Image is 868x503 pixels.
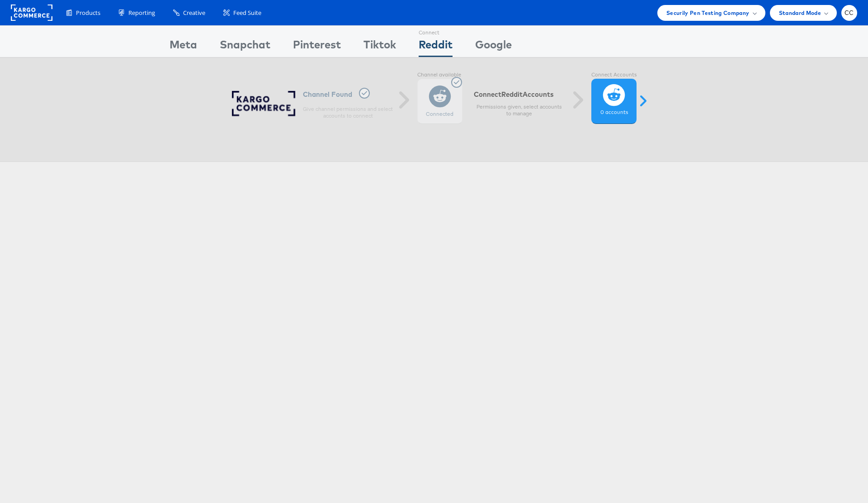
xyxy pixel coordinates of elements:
div: Pinterest [293,37,341,57]
span: Reporting [128,9,155,17]
div: Google [475,37,512,57]
label: Channel available [417,71,462,79]
label: Connect Accounts [591,71,637,79]
span: Standard Mode [779,8,821,18]
p: Permissions given, select accounts to manage [474,103,564,118]
span: Products [76,9,100,17]
div: Meta [170,37,197,57]
div: Connect [419,26,453,37]
span: reddit [501,90,523,99]
span: Feed Suite [233,9,261,17]
div: Reddit [419,37,453,57]
span: Securily Pen Testing Company [666,8,750,18]
h6: Channel Found [303,88,393,101]
span: CC [844,10,854,16]
div: Tiktok [363,37,396,57]
h6: Connect Accounts [474,90,564,99]
label: 0 accounts [600,109,627,116]
p: Give channel permissions and select accounts to connect [303,105,393,120]
span: Creative [183,9,205,17]
div: Snapchat [220,37,270,57]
